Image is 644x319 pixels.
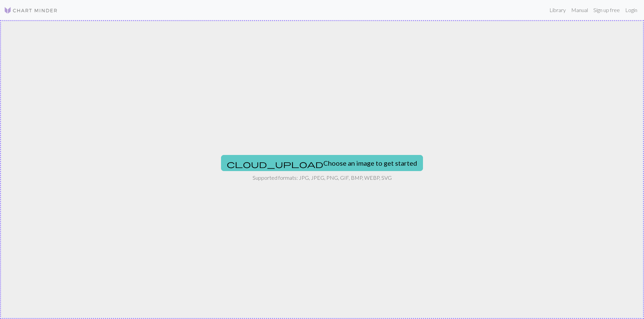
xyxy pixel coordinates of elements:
[221,155,423,171] button: Choose an image to get started
[227,159,323,169] span: cloud_upload
[253,174,392,182] p: Supported formats: JPG, JPEG, PNG, GIF, BMP, WEBP, SVG
[591,3,623,17] a: Sign up free
[623,3,640,17] a: Login
[547,3,569,17] a: Library
[569,3,591,17] a: Manual
[4,6,58,14] img: Logo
